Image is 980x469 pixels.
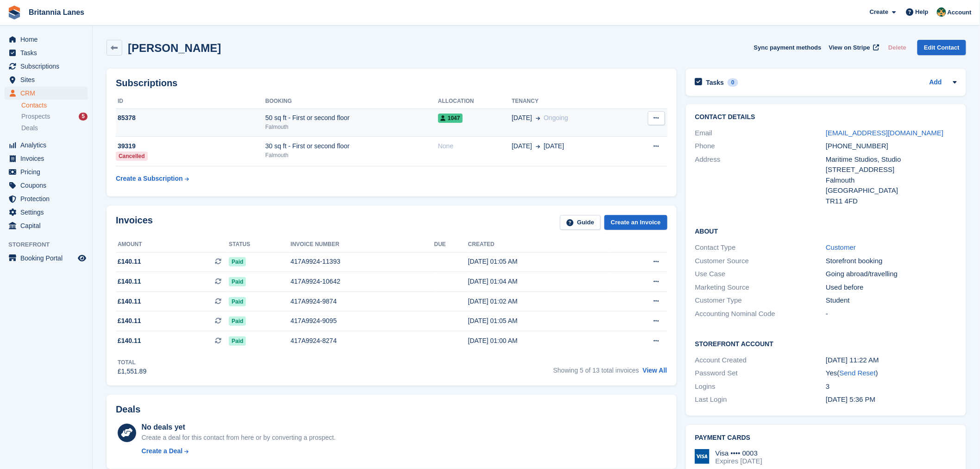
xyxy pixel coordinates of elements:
div: Phone [695,141,826,152]
span: £140.11 [118,297,141,306]
div: Falmouth [265,151,438,159]
div: [DATE] 11:22 AM [826,355,957,366]
a: View All [643,367,667,374]
span: Protection [20,192,76,205]
a: Contacts [21,101,88,110]
span: Pricing [20,165,76,178]
a: menu [5,139,88,152]
a: menu [5,73,88,86]
a: Britannia Lanes [25,5,88,20]
span: Paid [229,297,246,306]
div: 85378 [116,113,265,123]
a: Create a Subscription [116,170,189,187]
span: Storefront [8,240,92,249]
div: Marketing Source [695,282,826,293]
span: Paid [229,317,246,326]
div: Customer Type [695,295,826,306]
h2: About [695,226,957,235]
th: Tenancy [512,94,628,109]
button: Delete [885,40,910,55]
div: [PHONE_NUMBER] [826,141,957,152]
a: menu [5,165,88,178]
div: Accounting Nominal Code [695,309,826,319]
div: Cancelled [116,152,148,161]
div: Falmouth [265,123,438,131]
span: [DATE] [512,113,532,123]
span: £140.11 [118,277,141,286]
span: Deals [21,124,38,133]
div: Email [695,128,826,139]
th: Booking [265,94,438,109]
div: [DATE] 01:00 AM [468,336,611,346]
div: Going abroad/travelling [826,269,957,279]
th: Allocation [438,94,512,109]
span: Analytics [20,139,76,152]
h2: Subscriptions [116,78,667,89]
div: [DATE] 01:05 AM [468,257,611,266]
div: Maritime Studios, Studio [STREET_ADDRESS] [826,154,957,175]
th: Amount [116,237,229,252]
div: Student [826,295,957,306]
div: [DATE] 01:04 AM [468,277,611,286]
a: menu [5,219,88,232]
th: ID [116,94,265,109]
time: 2025-05-11 16:36:46 UTC [826,395,875,403]
div: 0 [728,78,738,87]
a: Deals [21,123,88,133]
div: Contact Type [695,242,826,253]
img: Nathan Kellow [937,7,946,17]
span: Paid [229,257,246,266]
div: 30 sq ft - First or second floor [265,141,438,151]
a: menu [5,192,88,205]
div: 417A9924-11393 [291,257,434,266]
span: 1047 [438,114,463,123]
span: £140.11 [118,257,141,266]
span: £140.11 [118,316,141,326]
div: Storefront booking [826,256,957,266]
div: 50 sq ft - First or second floor [265,113,438,123]
a: [EMAIL_ADDRESS][DOMAIN_NAME] [826,129,943,137]
a: Send Reset [840,369,876,377]
div: None [438,141,512,151]
div: 3 [826,381,957,392]
a: Create a Deal [142,446,336,456]
div: Logins [695,381,826,392]
div: 417A9924-8274 [291,336,434,346]
h2: [PERSON_NAME] [128,42,221,54]
span: View on Stripe [829,43,870,52]
a: menu [5,252,88,265]
th: Created [468,237,611,252]
h2: Tasks [706,78,724,87]
span: CRM [20,87,76,100]
span: Sites [20,73,76,86]
div: £1,551.89 [118,367,146,376]
div: [DATE] 01:02 AM [468,297,611,306]
div: No deals yet [142,422,336,433]
div: Yes [826,368,957,379]
span: Coupons [20,179,76,192]
div: Password Set [695,368,826,379]
a: menu [5,46,88,59]
a: menu [5,33,88,46]
a: Preview store [76,253,88,264]
div: Use Case [695,269,826,279]
span: ( ) [837,369,878,377]
div: 39319 [116,141,265,151]
h2: Deals [116,404,140,415]
button: Sync payment methods [754,40,822,55]
span: [DATE] [512,141,532,151]
span: Booking Portal [20,252,76,265]
div: 417A9924-9095 [291,316,434,326]
div: Create a deal for this contact from here or by converting a prospect. [142,433,336,443]
div: Last Login [695,394,826,405]
span: £140.11 [118,336,141,346]
a: Edit Contact [917,40,966,55]
a: Add [930,77,942,88]
span: Capital [20,219,76,232]
a: menu [5,179,88,192]
a: menu [5,206,88,219]
h2: Storefront Account [695,339,957,348]
span: Create [870,7,888,17]
th: Due [434,237,468,252]
span: Ongoing [544,114,568,121]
